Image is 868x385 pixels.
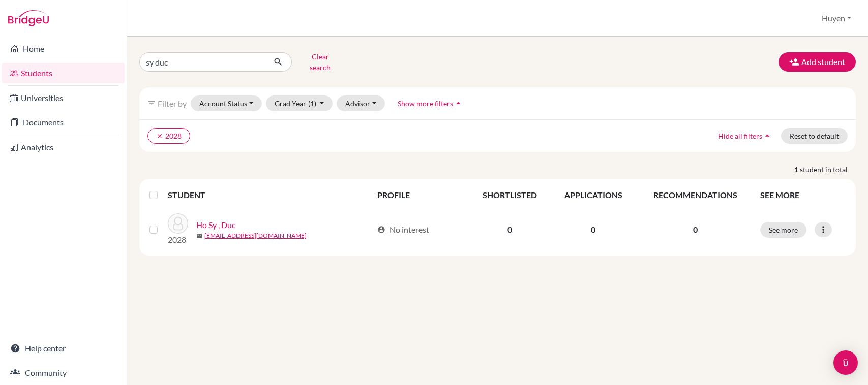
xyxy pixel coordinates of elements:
[642,223,748,236] p: 0
[453,98,463,108] i: arrow_drop_up
[469,183,550,207] th: SHORTLISTED
[779,52,856,72] button: Add student
[196,233,202,239] span: mail
[8,10,49,26] img: Bridge-U
[377,226,385,234] span: account_circle
[550,183,636,207] th: APPLICATIONS
[204,231,307,240] a: [EMAIL_ADDRESS][DOMAIN_NAME]
[377,223,429,236] div: No interest
[196,219,235,231] a: Ho Sy , Duc
[762,131,772,141] i: arrow_drop_up
[718,132,762,140] span: Hide all filters
[292,49,348,75] button: Clear search
[2,88,125,108] a: Universities
[800,164,856,175] span: student in total
[794,164,800,175] strong: 1
[754,183,852,207] th: SEE MORE
[2,63,125,83] a: Students
[2,137,125,157] a: Analytics
[636,183,754,207] th: RECOMMENDATIONS
[156,133,163,140] i: clear
[389,95,472,111] button: Show more filtersarrow_drop_up
[469,207,550,252] td: 0
[833,350,858,375] div: Open Intercom Messenger
[2,112,125,133] a: Documents
[550,207,636,252] td: 0
[817,9,856,28] button: Huyen
[168,183,371,207] th: STUDENT
[371,183,469,207] th: PROFILE
[158,99,187,108] span: Filter by
[2,363,125,383] a: Community
[398,99,453,108] span: Show more filters
[147,99,156,107] i: filter_list
[266,95,333,111] button: Grad Year(1)
[308,99,316,108] span: (1)
[760,222,806,238] button: See more
[781,128,848,144] button: Reset to default
[709,128,781,144] button: Hide all filtersarrow_drop_up
[2,338,125,359] a: Help center
[139,52,265,72] input: Find student by name...
[337,95,385,111] button: Advisor
[168,234,188,246] p: 2028
[147,128,190,144] button: clear2028
[191,95,262,111] button: Account Status
[2,39,125,59] a: Home
[168,213,188,234] img: Ho Sy , Duc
